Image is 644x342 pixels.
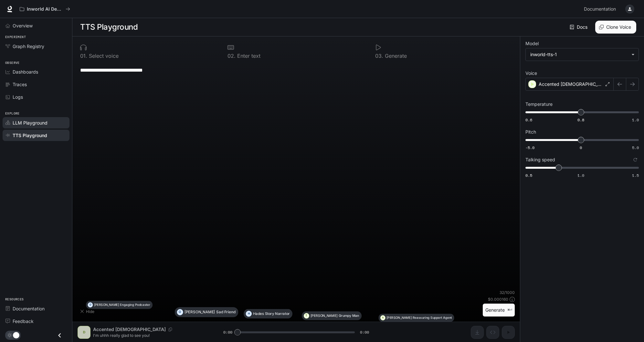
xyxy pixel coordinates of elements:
button: Generate⌘⏎ [483,304,515,317]
button: All workspaces [17,3,73,15]
span: 1.0 [577,173,584,178]
p: Hades [253,312,264,316]
span: TTS Playground [13,132,47,139]
p: [PERSON_NAME] [185,310,215,314]
a: Documentation [581,3,621,15]
button: Close drawer [52,329,67,342]
span: Graph Registry [13,43,44,50]
p: Select voice [87,53,119,58]
p: Enter text [236,53,260,58]
p: Temperature [525,102,553,106]
p: Model [525,41,539,46]
p: Generate [383,53,407,58]
p: Sad Friend [216,310,235,314]
span: 5.0 [632,145,639,150]
span: 1.5 [632,173,639,178]
div: H [246,309,251,319]
a: Dashboards [3,66,69,77]
span: -5.0 [525,145,534,150]
span: Documentation [584,5,616,13]
button: Hide [78,306,98,317]
button: Clone Voice [595,21,636,34]
p: [PERSON_NAME] [386,316,412,319]
span: 0.6 [525,117,532,123]
span: 0.5 [525,173,532,178]
div: T [304,311,309,320]
div: A [381,314,385,322]
span: 0 [580,145,582,150]
a: TTS Playground [3,130,69,141]
p: 0 2 . [227,53,236,58]
p: Voice [525,71,537,75]
p: Accented [DEMOGRAPHIC_DATA] [539,81,603,87]
span: Dark mode toggle [13,331,19,338]
p: 0 3 . [375,53,383,58]
a: Documentation [3,303,69,314]
p: Reassuring Support Agent [413,316,452,319]
p: Grumpy Man [339,314,359,317]
a: Feedback [3,316,69,327]
span: Traces [13,81,27,88]
a: Graph Registry [3,41,69,52]
p: Engaging Podcaster [120,303,150,307]
button: A[PERSON_NAME]Reassuring Support Agent [378,314,454,322]
p: $ 0.000160 [488,297,508,302]
span: 0.8 [577,117,584,123]
button: O[PERSON_NAME]Sad Friend [175,307,238,317]
button: D[PERSON_NAME]Engaging Podcaster [86,301,153,309]
a: Docs [568,21,590,34]
span: Feedback [13,318,34,325]
button: T[PERSON_NAME]Grumpy Man [302,311,362,320]
div: O [177,307,183,317]
span: LLM Playground [13,119,48,126]
a: Traces [3,79,69,90]
span: Logs [13,94,23,100]
p: Inworld AI Demos [27,6,63,12]
a: Overview [3,20,69,31]
div: inworld-tts-1 [526,48,639,61]
span: 1.0 [632,117,639,123]
p: [PERSON_NAME] [311,314,338,317]
h1: TTS Playground [80,21,138,34]
a: Logs [3,91,69,103]
p: 32 / 1000 [500,290,515,295]
p: Talking speed [525,157,555,162]
span: Documentation [13,305,45,312]
p: Story Narrator [265,312,290,316]
p: ⌘⏎ [507,308,512,312]
button: Reset to default [632,156,639,163]
div: inworld-tts-1 [530,51,628,58]
span: Overview [13,22,33,29]
p: 0 1 . [80,53,87,58]
a: LLM Playground [3,117,69,128]
div: D [88,301,92,309]
p: [PERSON_NAME] [94,303,119,307]
p: Pitch [525,130,536,134]
button: HHadesStory Narrator [244,309,292,319]
span: Dashboards [13,68,38,75]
